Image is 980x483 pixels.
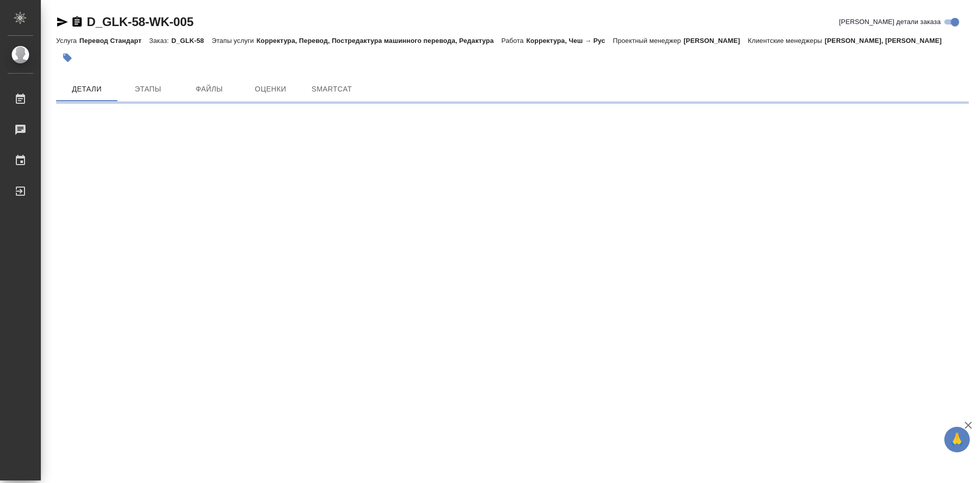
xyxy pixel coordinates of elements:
[56,47,79,69] button: Добавить тэг
[683,37,748,44] p: [PERSON_NAME]
[825,37,949,44] p: [PERSON_NAME], [PERSON_NAME]
[185,83,234,96] span: Файлы
[501,37,526,44] p: Работа
[212,37,257,44] p: Этапы услуги
[948,429,966,450] span: 🙏
[526,37,613,44] p: Корректура, Чеш → Рус
[944,427,970,452] button: 🙏
[246,83,295,96] span: Оценки
[71,16,83,28] button: Скопировать ссылку
[124,83,173,96] span: Этапы
[62,83,111,96] span: Детали
[839,17,941,27] span: [PERSON_NAME] детали заказа
[79,37,149,44] p: Перевод Стандарт
[171,37,212,44] p: D_GLK-58
[748,37,825,44] p: Клиентские менеджеры
[87,15,193,29] a: D_GLK-58-WK-005
[56,16,68,28] button: Скопировать ссылку для ЯМессенджера
[613,37,683,44] p: Проектный менеджер
[307,83,356,96] span: SmartCat
[149,37,171,44] p: Заказ:
[257,37,502,44] p: Корректура, Перевод, Постредактура машинного перевода, Редактура
[56,37,79,44] p: Услуга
